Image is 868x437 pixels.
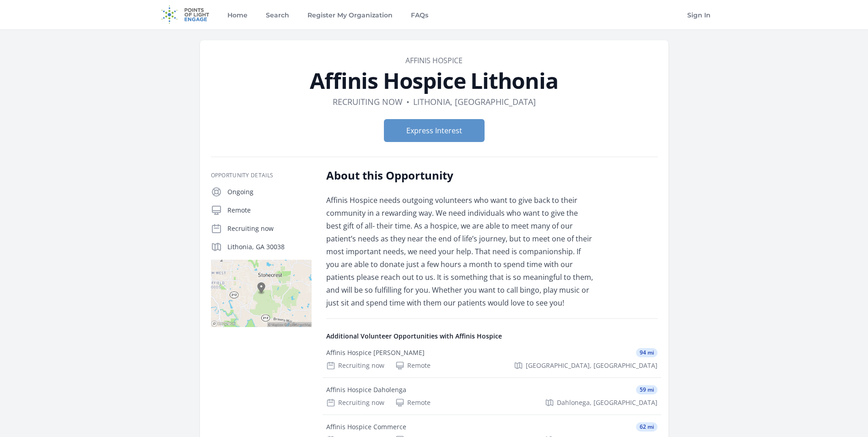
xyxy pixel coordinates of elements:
span: 59 mi [636,385,658,394]
span: [GEOGRAPHIC_DATA], [GEOGRAPHIC_DATA] [526,361,658,370]
div: Recruiting now [326,398,384,407]
span: 62 mi [636,422,658,432]
div: Affinis Hospice Daholenga [326,385,406,394]
p: Ongoing [227,187,312,197]
img: Map [211,260,312,327]
span: Dahlonega, [GEOGRAPHIC_DATA] [557,398,658,407]
h2: About this Opportunity [326,168,594,183]
a: Affinis Hospice [405,55,463,66]
div: Remote [395,361,431,370]
dd: Lithonia, [GEOGRAPHIC_DATA] [413,95,536,108]
div: Affinis Hospice Commerce [326,422,406,432]
h3: Opportunity Details [211,172,312,179]
p: Remote [227,206,312,215]
dd: Recruiting now [333,95,403,108]
div: Affinis Hospice [PERSON_NAME] [326,348,425,357]
span: 94 mi [636,348,658,357]
p: Affinis Hospice needs outgoing volunteers who want to give back to their community in a rewarding... [326,194,594,309]
button: Express Interest [384,119,485,142]
p: Recruiting now [227,224,312,233]
a: Affinis Hospice [PERSON_NAME] 94 mi Recruiting now Remote [GEOGRAPHIC_DATA], [GEOGRAPHIC_DATA] [323,341,661,377]
p: Lithonia, GA 30038 [227,242,312,251]
div: Remote [395,398,431,407]
h1: Affinis Hospice Lithonia [211,70,658,92]
a: Affinis Hospice Daholenga 59 mi Recruiting now Remote Dahlonega, [GEOGRAPHIC_DATA] [323,378,661,415]
div: • [406,95,410,108]
div: Recruiting now [326,361,384,370]
h4: Additional Volunteer Opportunities with Affinis Hospice [326,332,658,341]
